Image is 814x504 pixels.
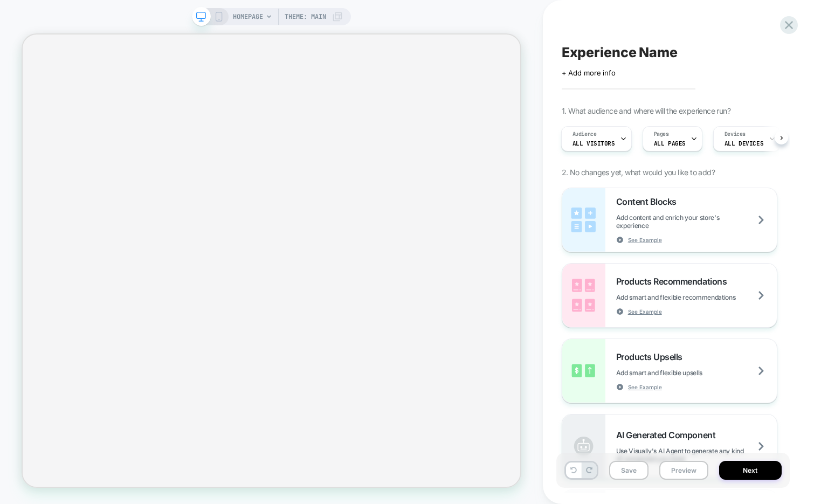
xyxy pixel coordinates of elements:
span: See Example [628,236,662,244]
span: Theme: MAIN [285,8,326,25]
button: Next [719,461,782,480]
span: Use Visually's AI Agent to generate any kind of component you need [616,447,777,463]
span: ALL PAGES [654,140,686,147]
span: Products Upsells [616,351,688,362]
span: See Example [628,308,662,315]
span: Audience [572,130,597,138]
span: Devices [725,130,746,138]
span: Pages [654,130,669,138]
span: + Add more info [562,68,616,77]
span: Content Blocks [616,196,682,207]
span: Add smart and flexible recommendations [616,293,763,301]
span: Add content and enrich your store's experience [616,213,777,230]
span: 1. What audience and where will the experience run? [562,106,730,115]
span: All Visitors [572,140,615,147]
span: HOMEPAGE [233,8,263,25]
span: See Example [628,383,662,391]
button: Preview [659,461,708,480]
span: 2. No changes yet, what would you like to add? [562,168,715,177]
span: AI Generated Component [616,430,721,440]
button: Save [609,461,649,480]
span: Add smart and flexible upsells [616,369,729,377]
span: Products Recommendations [616,276,732,287]
span: Experience Name [562,44,678,60]
span: ALL DEVICES [725,140,763,147]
